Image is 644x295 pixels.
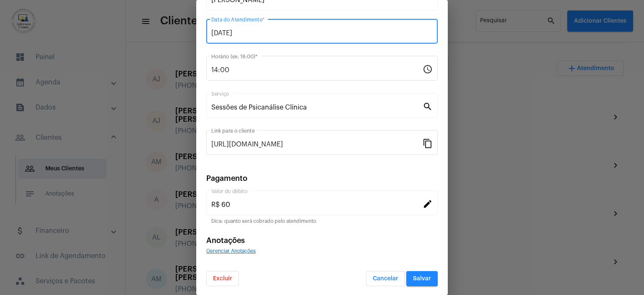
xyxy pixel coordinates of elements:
button: Cancelar [366,271,405,286]
input: Horário [211,66,423,74]
mat-icon: edit [423,198,433,209]
button: Excluir [206,271,239,286]
span: Anotações [206,237,245,244]
span: Salvar [413,276,431,282]
button: Salvar [406,271,438,286]
input: Link [211,141,423,148]
span: Gerenciar Anotações [206,248,256,253]
mat-hint: Dica: quanto será cobrado pelo atendimento [211,219,316,225]
span: Cancelar [373,276,398,282]
span: Excluir [213,276,232,282]
input: Valor [211,201,423,209]
mat-icon: content_copy [423,138,433,148]
span: Pagamento [206,175,247,182]
input: Pesquisar serviço [211,104,423,111]
mat-icon: schedule [423,64,433,74]
mat-icon: search [423,101,433,111]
